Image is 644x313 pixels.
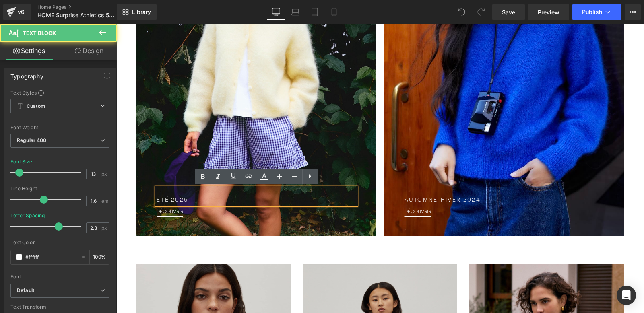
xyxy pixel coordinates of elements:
[10,125,109,130] div: Font Weight
[40,185,67,190] a: DÉCOUVRIR
[10,213,45,218] div: Letter Spacing
[288,185,315,190] a: DÉCOUVRIR
[10,240,109,245] div: Text Color
[288,172,488,181] p: Automne-Hiver 2024
[37,12,115,19] span: HOME Surprise Athletics 5 juin
[528,4,569,20] a: Preview
[40,172,240,181] p: Été 2025
[582,9,602,15] span: Publish
[90,250,109,264] div: %
[266,4,286,20] a: Desktop
[286,4,305,20] a: Laptop
[538,8,559,16] span: Preview
[10,89,109,96] div: Text Styles
[17,137,47,143] b: Regular 400
[10,304,109,310] div: Text Transform
[10,68,43,80] div: Typography
[27,103,45,110] b: Custom
[101,171,108,177] span: px
[37,4,130,10] a: Home Pages
[101,225,108,231] span: px
[305,4,324,20] a: Tablet
[625,4,641,20] button: More
[25,253,77,262] input: Color
[572,4,621,20] button: Publish
[454,4,470,20] button: Undo
[101,198,108,204] span: em
[3,4,31,20] a: v6
[60,42,118,60] a: Design
[16,7,26,17] div: v6
[10,159,33,165] div: Font Size
[23,30,56,36] span: Text Block
[10,186,109,192] div: Line Height
[617,286,636,305] div: Open Intercom Messenger
[473,4,489,20] button: Redo
[324,4,344,20] a: Mobile
[502,8,515,16] span: Save
[10,274,109,280] div: Font
[17,287,34,294] i: Default
[117,4,157,20] a: New Library
[132,8,151,16] span: Library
